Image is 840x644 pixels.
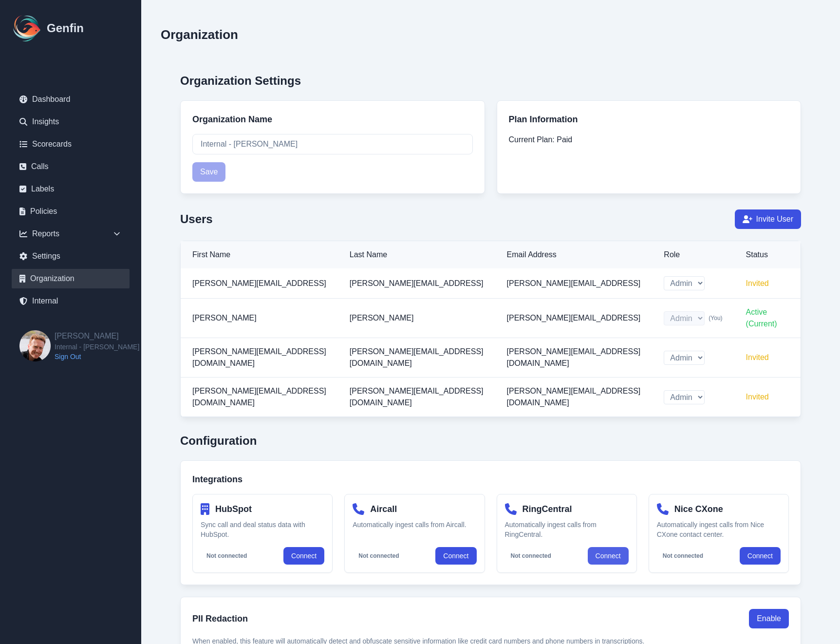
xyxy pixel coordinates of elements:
[55,330,139,342] h2: [PERSON_NAME]
[12,246,130,266] a: Settings
[350,387,484,407] span: [PERSON_NAME][EMAIL_ADDRESS][DOMAIN_NAME]
[657,551,709,561] span: Not connected
[161,27,238,42] h2: Organization
[192,612,248,625] h3: PII Redaction
[350,314,414,322] span: [PERSON_NAME]
[746,308,777,328] span: Active (Current)
[192,387,326,407] span: [PERSON_NAME][EMAIL_ADDRESS][DOMAIN_NAME]
[12,157,130,176] a: Calls
[523,502,572,516] h4: RingCentral
[749,609,789,628] button: Enable
[180,433,801,449] h2: Configuration
[47,20,84,36] h1: Genfin
[709,314,722,322] span: (You)
[55,352,139,361] a: Sign Out
[353,520,476,530] p: Automatically ingest calls from Aircall.
[180,211,213,227] h2: Users
[12,269,130,288] a: Organization
[509,113,789,126] h3: Plan Information
[201,551,253,561] span: Not connected
[192,473,789,486] h3: Integrations
[12,112,130,132] a: Insights
[435,547,476,565] a: Connect
[338,241,495,268] th: Last Name
[12,224,130,244] div: Reports
[12,134,130,154] a: Scorecards
[192,314,257,322] span: [PERSON_NAME]
[588,547,629,565] a: Connect
[180,73,801,89] h2: Organization Settings
[652,241,734,268] th: Role
[746,353,769,361] span: Invited
[55,342,139,352] span: Internal - [PERSON_NAME]
[674,502,723,516] h4: Nice CXone
[370,502,397,516] h4: Aircall
[12,202,130,221] a: Policies
[735,209,801,229] button: Invite User
[353,551,405,561] span: Not connected
[746,393,769,401] span: Invited
[507,387,641,407] span: [PERSON_NAME][EMAIL_ADDRESS][DOMAIN_NAME]
[495,241,653,268] th: Email Address
[509,135,555,144] span: Current Plan:
[192,162,225,182] button: Save
[181,241,338,268] th: First Name
[350,279,484,287] span: [PERSON_NAME][EMAIL_ADDRESS]
[350,347,484,367] span: [PERSON_NAME][EMAIL_ADDRESS][DOMAIN_NAME]
[192,113,473,126] h3: Organization Name
[192,134,473,154] input: Enter your organization name
[201,520,324,539] p: Sync call and deal status data with HubSpot.
[505,551,557,561] span: Not connected
[509,134,789,146] p: Paid
[507,347,641,367] span: [PERSON_NAME][EMAIL_ADDRESS][DOMAIN_NAME]
[740,547,781,565] button: Connect
[192,347,326,367] span: [PERSON_NAME][EMAIL_ADDRESS][DOMAIN_NAME]
[734,241,801,268] th: Status
[505,520,629,539] p: Automatically ingest calls from RingCentral.
[12,90,130,109] a: Dashboard
[746,279,769,287] span: Invited
[12,291,130,311] a: Internal
[12,179,130,199] a: Labels
[19,330,51,361] img: Brian Dunagan
[215,502,252,516] h4: HubSpot
[12,13,43,44] img: Logo
[192,279,326,287] span: [PERSON_NAME][EMAIL_ADDRESS]
[283,547,324,565] a: Connect
[507,279,641,287] span: [PERSON_NAME][EMAIL_ADDRESS]
[507,314,641,322] span: [PERSON_NAME][EMAIL_ADDRESS]
[657,520,781,539] p: Automatically ingest calls from Nice CXone contact center.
